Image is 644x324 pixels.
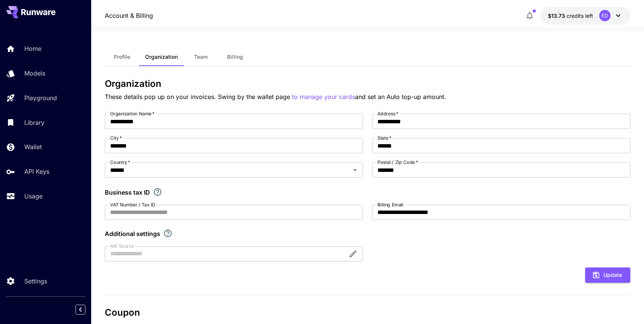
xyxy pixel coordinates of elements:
p: Additional settings [105,229,160,238]
label: VAT Number / Tax ID [110,201,155,208]
button: Update [585,267,630,283]
p: Library [24,118,44,127]
span: Profile [114,53,130,60]
div: ED [599,10,611,21]
div: Collapse sidebar [81,303,91,316]
p: Home [24,44,41,53]
label: State [377,135,391,141]
span: Team [194,53,208,60]
svg: If you are a business tax registrant, please enter your business tax ID here. [153,187,162,197]
span: These details pop up on your invoices. Swing by the wallet page [105,93,292,101]
span: and set an Auto top-up amount. [355,93,446,101]
p: Usage [24,192,43,201]
svg: Explore additional customization settings [163,229,172,238]
label: AIR Source [110,243,134,249]
label: Postal / Zip Code [377,159,418,165]
span: credits left [567,13,593,19]
span: $13.73 [548,13,567,19]
p: Business tax ID [105,188,150,197]
span: Organization [145,53,178,60]
a: Account & Billing [105,11,153,20]
span: Billing [227,53,243,60]
button: $13.7275ED [540,7,630,24]
p: Models [24,69,45,78]
button: Open [350,165,360,175]
label: Organization Name [110,110,155,117]
nav: breadcrumb [105,11,153,20]
label: Address [377,110,398,117]
p: API Keys [24,167,49,176]
button: Collapse sidebar [76,305,85,315]
button: to manage your cards [292,92,355,102]
div: $13.7275 [548,12,593,20]
h3: Organization [105,79,630,89]
h3: Coupon [105,307,630,318]
label: Billing Email [377,201,403,208]
p: Wallet [24,142,42,151]
label: Country [110,159,130,165]
label: City [110,135,122,141]
p: Playground [24,93,57,102]
p: Settings [24,277,47,286]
